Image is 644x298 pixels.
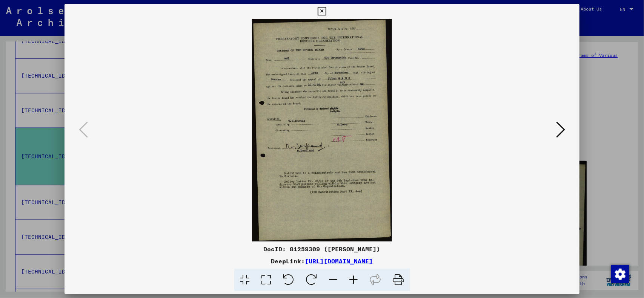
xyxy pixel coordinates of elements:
[611,265,629,283] div: Change consent
[305,257,373,265] a: [URL][DOMAIN_NAME]
[65,245,580,254] div: DocID: 81259309 ([PERSON_NAME])
[611,265,629,283] img: Change consent
[90,19,554,241] img: 001.jpg
[65,257,580,266] div: DeepLink:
